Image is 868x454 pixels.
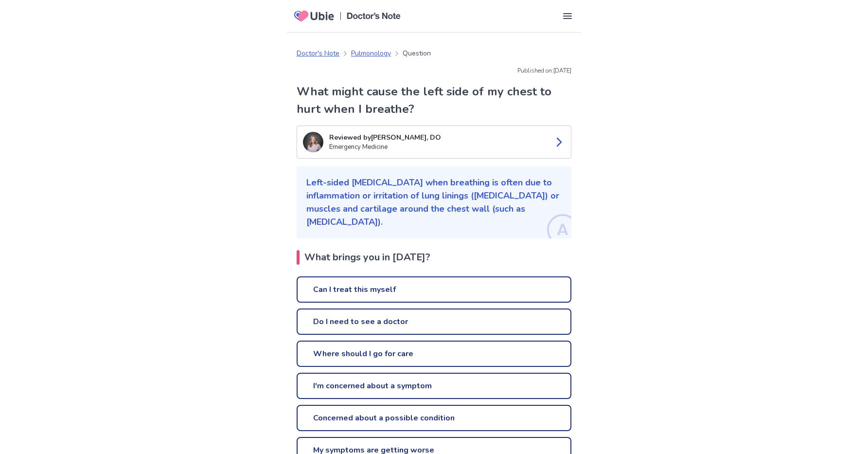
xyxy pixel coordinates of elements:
[351,48,391,58] a: Pulmonology
[297,83,571,118] h1: What might cause the left side of my chest to hurt when I breathe?
[297,66,571,75] p: Published on: [DATE]
[306,176,562,229] p: Left-sided [MEDICAL_DATA] when breathing is often due to inflammation or irritation of lung linin...
[297,276,571,303] a: Can I treat this myself
[297,341,571,367] a: Where should I go for care
[297,373,571,399] a: I'm concerned about a symptom
[403,48,431,58] p: Question
[297,309,571,335] a: Do I need to see a doctor
[329,143,546,152] p: Emergency Medicine
[297,126,571,159] a: Courtney BloomerReviewed by[PERSON_NAME], DOEmergency Medicine
[297,250,571,265] h2: What brings you in [DATE]?
[329,132,546,143] p: Reviewed by [PERSON_NAME], DO
[347,13,401,19] img: Doctors Note Logo
[303,132,323,152] img: Courtney Bloomer
[297,405,571,431] a: Concerned about a possible condition
[297,48,431,58] nav: breadcrumb
[297,48,339,58] a: Doctor's Note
